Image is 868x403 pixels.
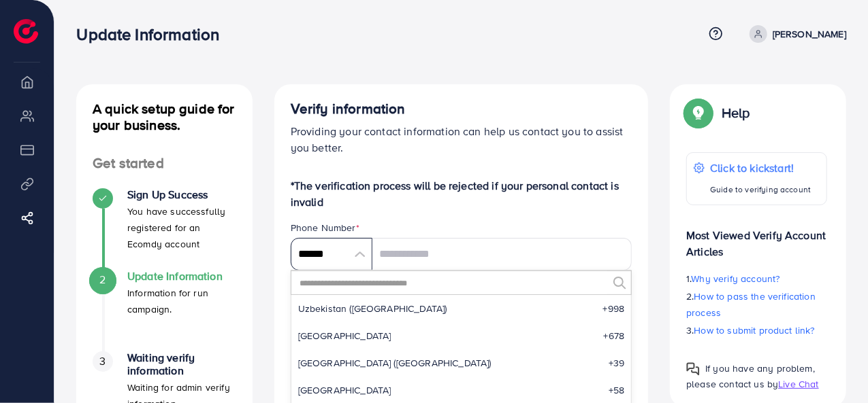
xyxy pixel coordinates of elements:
[604,329,625,343] span: +678
[291,123,632,156] p: Providing your contact information can help us contact you to assist you better.
[76,24,230,44] h3: Update Information
[76,101,253,133] h4: A quick setup guide for your business.
[298,356,492,370] span: [GEOGRAPHIC_DATA] ([GEOGRAPHIC_DATA])
[127,270,236,283] h4: Update Information
[686,270,827,287] p: 1.
[686,288,827,321] p: 2.
[76,155,253,172] h4: Get started
[127,351,236,377] h4: Waiting verify information
[127,285,236,317] p: Information for run campaign.
[298,329,391,343] span: [GEOGRAPHIC_DATA]
[291,101,632,118] h4: Verify information
[291,221,359,234] label: Phone Number
[291,177,632,210] p: *The verification process will be rejected if your personal contact is invalid
[298,383,391,397] span: [GEOGRAPHIC_DATA]
[99,272,106,287] span: 2
[686,362,700,376] img: Popup guide
[686,216,827,260] p: Most Viewed Verify Account Articles
[76,188,253,270] li: Sign Up Success
[686,290,816,319] span: How to pass the verification process
[127,188,236,201] h4: Sign Up Success
[686,322,827,338] p: 3.
[722,105,750,121] p: Help
[773,26,846,42] p: [PERSON_NAME]
[744,25,846,43] a: [PERSON_NAME]
[127,203,236,252] p: You have successfully registered for an Ecomdy account
[99,353,106,369] span: 3
[298,302,447,315] span: Uzbekistan ([GEOGRAPHIC_DATA])
[778,377,818,391] span: Live Chat
[710,160,811,176] p: Click to kickstart!
[810,342,858,393] iframe: Chat
[686,362,815,391] span: If you have any problem, please contact us by
[710,181,811,198] p: Guide to verifying account
[76,270,253,351] li: Update Information
[686,101,711,125] img: Popup guide
[609,383,624,397] span: +58
[694,323,815,337] span: How to submit product link?
[14,19,38,43] img: logo
[609,356,624,370] span: +39
[603,302,625,315] span: +998
[692,272,780,285] span: Why verify account?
